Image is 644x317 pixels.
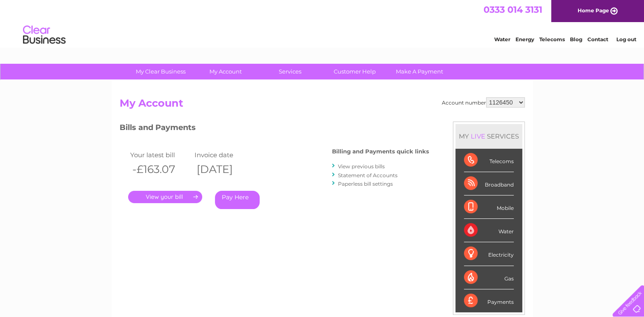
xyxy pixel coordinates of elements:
[464,219,514,242] div: Water
[384,64,455,79] a: Make A Payment
[332,148,429,155] h4: Billing and Payments quick links
[215,191,260,209] a: Pay Here
[23,22,66,48] img: logo.png
[190,64,260,79] a: My Account
[455,124,522,148] div: MY SERVICES
[464,242,514,266] div: Electricity
[128,149,192,161] td: Your latest bill
[464,266,514,289] div: Gas
[469,132,487,140] div: LIVE
[126,64,196,79] a: My Clear Business
[587,36,608,42] a: Contact
[192,161,257,178] th: [DATE]
[338,163,385,170] a: View previous bills
[320,64,390,79] a: Customer Help
[128,191,202,203] a: .
[338,181,393,187] a: Paperless bill settings
[484,4,542,15] a: 0333 014 3131
[494,36,510,42] a: Water
[338,172,398,178] a: Statement of Accounts
[128,161,192,178] th: -£163.07
[464,195,514,219] div: Mobile
[464,172,514,195] div: Broadband
[121,5,524,41] div: Clear Business is a trading name of Verastar Limited (registered in [GEOGRAPHIC_DATA] No. 3667643...
[255,64,325,79] a: Services
[192,149,257,161] td: Invoice date
[464,289,514,312] div: Payments
[120,97,525,113] h2: My Account
[464,149,514,172] div: Telecoms
[539,36,565,42] a: Telecoms
[616,36,636,42] a: Log out
[570,36,582,42] a: Blog
[515,36,534,42] a: Energy
[120,122,429,136] h3: Bills and Payments
[442,97,525,108] div: Account number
